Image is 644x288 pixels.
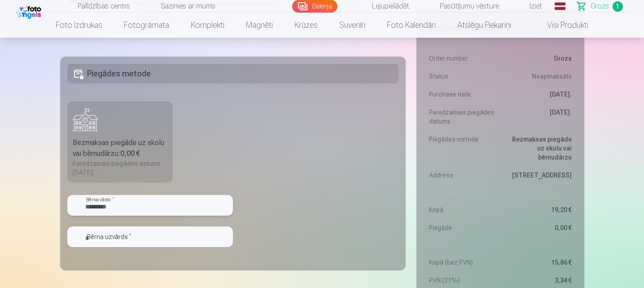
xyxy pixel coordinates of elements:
dt: Purchase date [429,90,496,99]
dd: [DATE]. [505,90,572,99]
dd: [STREET_ADDRESS] [505,171,572,180]
dt: Kopā [429,205,496,214]
b: 0,00 € [120,149,140,158]
dd: 0,00 € [505,223,572,232]
a: Visi produkti [522,13,599,38]
dt: Piegādes metode [429,135,496,162]
dd: Bezmaksas piegāde uz skolu vai bērnudārzu [505,135,572,162]
a: Foto kalendāri [376,13,447,38]
dt: Status [429,72,496,81]
div: Bezmaksas piegāde uz skolu vai bērnudārzu : [73,137,168,159]
dt: PVN (21%) [429,276,496,285]
dt: Paredzamais piegādes datums [429,108,496,126]
a: Magnēti [235,13,284,38]
a: Fotogrāmata [113,13,180,38]
span: 1 [613,1,623,12]
dd: 19,20 € [505,205,572,214]
span: Neapmaksāts [532,72,572,81]
dt: Kopā (bez PVN) [429,258,496,267]
a: Komplekti [180,13,235,38]
dt: Piegāde [429,223,496,232]
dt: Order number [429,54,496,63]
a: Krūzes [284,13,329,38]
dd: 3,34 € [505,276,572,285]
div: Paredzamais piegādes datums [DATE]. [73,159,168,177]
a: Suvenīri [329,13,376,38]
dd: [DATE]. [505,108,572,126]
span: Grozs [591,1,609,12]
a: Atslēgu piekariņi [447,13,522,38]
dd: 15,86 € [505,258,572,267]
dd: Grozs [505,54,572,63]
img: /fa1 [16,4,44,19]
dt: Address [429,171,496,180]
h5: Piegādes metode [67,64,399,84]
a: Foto izdrukas [45,13,113,38]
